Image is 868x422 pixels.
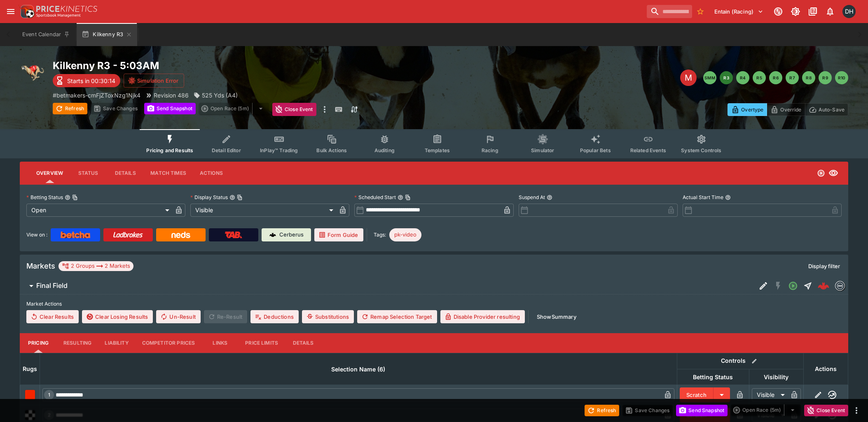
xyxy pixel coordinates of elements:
[20,353,40,385] th: Rugs
[681,147,721,153] span: System Controls
[531,147,554,153] span: Simulator
[703,71,716,84] button: SMM
[107,163,144,183] button: Details
[389,228,421,241] div: Betting Target: cerberus
[136,333,202,353] button: Competitor Prices
[67,77,115,85] p: Starts in 00:30:14
[272,103,316,116] button: Close Event
[314,228,363,241] a: Form Guide
[20,278,756,294] button: Final Field
[703,71,848,84] nav: pagination navigation
[316,147,347,153] span: Bulk Actions
[828,168,838,178] svg: Visible
[26,194,63,201] p: Betting Status
[728,103,767,116] button: Overtype
[62,261,130,271] div: 2 Groups 2 Markets
[57,333,98,353] button: Resulting
[18,3,35,20] img: PriceKinetics Logo
[26,204,172,217] div: Open
[753,71,766,84] button: R5
[140,129,728,158] div: Event type filters
[680,70,697,86] div: Edit Meeting
[146,147,193,153] span: Pricing and Results
[819,71,832,84] button: R9
[262,228,311,241] a: Cerberus
[77,23,137,46] button: Kilkenny R3
[144,163,193,183] button: Match Times
[585,405,619,416] button: Refresh
[154,91,189,100] p: Revision 486
[194,91,238,100] div: 525 Yds (A4)
[398,195,403,200] button: Scheduled StartCopy To Clipboard
[756,278,771,293] button: Edit Detail
[53,103,87,114] button: Refresh
[736,71,749,84] button: R4
[36,281,68,290] h6: Final Field
[26,261,55,271] h5: Markets
[532,310,581,323] button: ShowSummary
[720,71,733,84] button: R3
[815,278,832,294] a: 47ee3cd7-71b4-4a72-afb4-7d1169df645b
[728,103,848,116] div: Start From
[680,387,714,402] button: Scratch
[771,278,786,293] button: SGM Disabled
[193,163,230,183] button: Actions
[805,4,820,19] button: Documentation
[755,372,798,382] span: Visibility
[61,232,90,238] img: Betcha
[201,333,239,353] button: Links
[630,147,666,153] span: Related Events
[237,195,243,200] button: Copy To Clipboard
[354,194,396,201] p: Scheduled Start
[65,195,70,200] button: Betting StatusCopy To Clipboard
[547,195,552,200] button: Suspend At
[786,278,800,293] button: Open
[202,91,238,100] p: 525 Yds (A4)
[818,280,829,292] div: 47ee3cd7-71b4-4a72-afb4-7d1169df645b
[425,147,450,153] span: Templates
[482,147,498,153] span: Racing
[788,4,803,19] button: Toggle light/dark mode
[70,163,107,183] button: Status
[204,310,247,323] span: Re-Result
[788,281,798,291] svg: Open
[835,281,845,290] img: betmakers
[803,260,845,273] button: Display filter
[805,103,848,116] button: Auto-Save
[804,405,848,416] button: Close Event
[803,353,848,385] th: Actions
[229,195,235,200] button: Display StatusCopy To Clipboard
[852,406,861,415] button: more
[677,353,803,369] th: Controls
[741,105,763,114] p: Overtype
[405,195,411,200] button: Copy To Clipboard
[36,14,81,17] img: Sportsbook Management
[817,169,825,177] svg: Open
[53,59,451,72] h2: Copy To Clipboard
[212,147,241,153] span: Detail Editor
[190,194,228,201] p: Display Status
[374,228,386,241] label: Tags:
[800,278,815,293] button: Straight
[780,105,801,114] p: Override
[199,103,269,114] div: split button
[124,74,184,88] button: Simulation Error
[749,356,760,366] button: Bulk edit
[694,5,707,18] button: No Bookmarks
[26,228,47,241] label: View on :
[684,372,742,382] span: Betting Status
[709,5,768,18] button: Select Tenant
[835,71,848,84] button: R10
[771,4,786,19] button: Connected to PK
[171,232,190,238] img: Neds
[82,310,153,323] button: Clear Losing Results
[647,5,692,18] input: search
[374,147,395,153] span: Auditing
[676,405,728,416] button: Send Snapshot
[26,310,79,323] button: Clear Results
[47,392,52,398] span: 1
[823,4,838,19] button: Notifications
[683,194,723,201] p: Actual Start Time
[731,404,801,416] div: split button
[357,310,437,323] button: Remap Selection Target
